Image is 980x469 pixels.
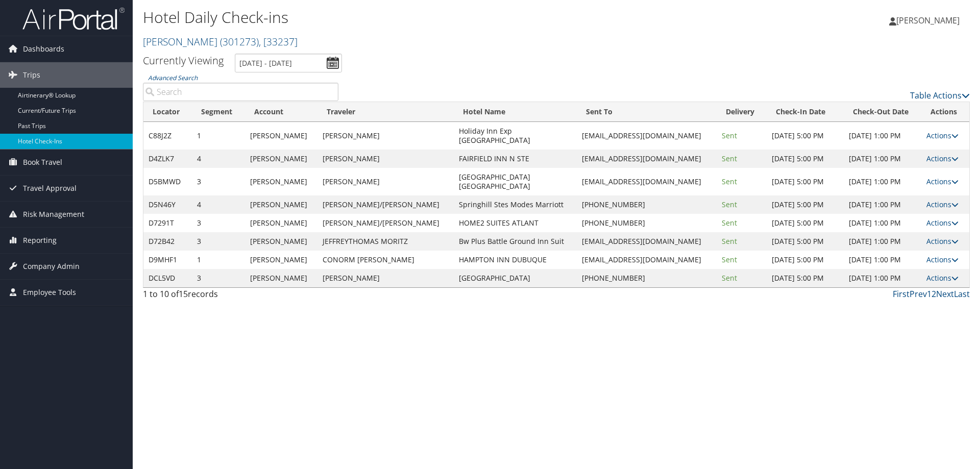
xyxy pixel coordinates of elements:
span: Employee Tools [23,280,76,305]
th: Traveler: activate to sort column ascending [317,102,454,122]
td: 3 [192,269,245,287]
span: Reporting [23,228,57,253]
a: Actions [926,200,959,209]
span: Sent [722,131,737,140]
span: ( 301273 ) [220,35,259,48]
td: [DATE] 1:00 PM [844,251,921,269]
td: [PHONE_NUMBER] [577,269,716,287]
th: Segment: activate to sort column ascending [192,102,245,122]
td: [DATE] 1:00 PM [844,195,921,214]
input: [DATE] - [DATE] [235,54,342,72]
th: Delivery: activate to sort column ascending [717,102,767,122]
td: CONORM [PERSON_NAME] [317,251,454,269]
td: [EMAIL_ADDRESS][DOMAIN_NAME] [577,122,716,150]
td: [DATE] 5:00 PM [767,168,844,195]
span: [PERSON_NAME] [896,15,960,26]
td: [PHONE_NUMBER] [577,214,716,232]
td: D72B42 [143,232,192,251]
td: [DATE] 5:00 PM [767,195,844,214]
input: Advanced Search [143,83,338,101]
a: Actions [926,273,959,283]
th: Sent To: activate to sort column ascending [577,102,716,122]
td: [DATE] 5:00 PM [767,150,844,168]
span: Book Travel [23,150,62,175]
a: [PERSON_NAME] [143,35,298,48]
span: Sent [722,273,737,283]
div: 1 to 10 of records [143,288,338,305]
td: HOME2 SUITES ATLANT [454,214,577,232]
a: Actions [926,177,959,186]
span: Sent [722,200,737,209]
td: [DATE] 5:00 PM [767,232,844,251]
td: [PERSON_NAME] [317,168,454,195]
td: [PERSON_NAME] [245,195,317,214]
img: airportal-logo.png [22,7,125,31]
span: Sent [722,255,737,264]
th: Actions [921,102,969,122]
td: [DATE] 1:00 PM [844,269,921,287]
span: Trips [23,62,40,88]
span: 15 [179,288,188,300]
td: [GEOGRAPHIC_DATA] [GEOGRAPHIC_DATA] [454,168,577,195]
td: D9MHF1 [143,251,192,269]
td: D5N46Y [143,195,192,214]
td: [PERSON_NAME]/[PERSON_NAME] [317,195,454,214]
td: [EMAIL_ADDRESS][DOMAIN_NAME] [577,232,716,251]
td: 3 [192,214,245,232]
span: Company Admin [23,254,80,279]
td: [PERSON_NAME] [245,168,317,195]
a: Table Actions [910,90,970,101]
td: [DATE] 1:00 PM [844,168,921,195]
td: [PHONE_NUMBER] [577,195,716,214]
td: D7291T [143,214,192,232]
span: Sent [722,154,737,163]
td: [DATE] 5:00 PM [767,251,844,269]
a: 1 [927,288,932,300]
h3: Currently Viewing [143,54,224,67]
td: 1 [192,251,245,269]
td: [DATE] 5:00 PM [767,214,844,232]
td: [DATE] 1:00 PM [844,122,921,150]
td: [PERSON_NAME] [245,251,317,269]
span: , [ 33237 ] [259,35,298,48]
td: [DATE] 5:00 PM [767,122,844,150]
td: FAIRFIELD INN N STE [454,150,577,168]
a: First [893,288,910,300]
th: Locator: activate to sort column ascending [143,102,192,122]
td: [PERSON_NAME] [245,269,317,287]
td: C88J2Z [143,122,192,150]
th: Check-Out Date: activate to sort column ascending [844,102,921,122]
td: Bw Plus Battle Ground Inn Suit [454,232,577,251]
td: [GEOGRAPHIC_DATA] [454,269,577,287]
td: [EMAIL_ADDRESS][DOMAIN_NAME] [577,251,716,269]
a: 2 [932,288,936,300]
td: [PERSON_NAME] [245,122,317,150]
td: 4 [192,150,245,168]
a: [PERSON_NAME] [889,5,970,36]
a: Actions [926,218,959,228]
td: HAMPTON INN DUBUQUE [454,251,577,269]
a: Actions [926,236,959,246]
span: Sent [722,177,737,186]
td: [PERSON_NAME] [245,214,317,232]
a: Actions [926,255,959,264]
td: [EMAIL_ADDRESS][DOMAIN_NAME] [577,150,716,168]
td: [PERSON_NAME]/[PERSON_NAME] [317,214,454,232]
a: Last [954,288,970,300]
td: [PERSON_NAME] [245,232,317,251]
a: Prev [910,288,927,300]
td: 3 [192,168,245,195]
td: [PERSON_NAME] [317,122,454,150]
span: Sent [722,218,737,228]
td: D4ZLK7 [143,150,192,168]
span: Sent [722,236,737,246]
td: [DATE] 5:00 PM [767,269,844,287]
th: Account: activate to sort column ascending [245,102,317,122]
a: Actions [926,131,959,140]
td: [PERSON_NAME] [317,150,454,168]
td: [PERSON_NAME] [245,150,317,168]
td: 1 [192,122,245,150]
td: [EMAIL_ADDRESS][DOMAIN_NAME] [577,168,716,195]
td: D5BMWD [143,168,192,195]
span: Travel Approval [23,176,77,201]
